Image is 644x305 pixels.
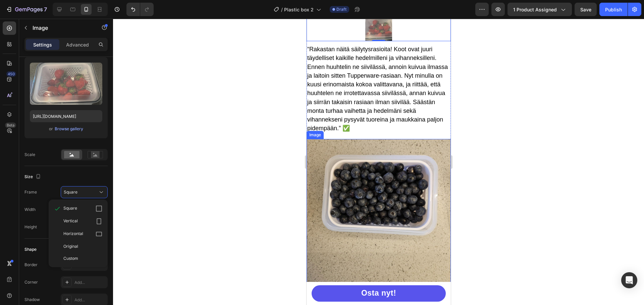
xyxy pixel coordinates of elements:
div: Add... [74,280,106,286]
span: Plastic box 2 [284,6,314,13]
div: Undo/Redo [126,3,154,16]
button: 1 product assigned [507,3,572,16]
label: Width [24,207,36,213]
div: Border [24,262,38,268]
div: Corner [24,279,38,285]
span: “Rakastan näitä säilytysrasioita! Koot ovat juuri täydelliset kaikille hedelmilleni ja vihanneksi... [1,27,141,113]
div: Beta [5,123,16,128]
span: Square [63,205,77,212]
input: https://example.com/image.jpg [30,110,102,122]
div: 450 [6,71,16,77]
span: Draft [336,6,346,12]
p: 7 [44,5,47,13]
span: Vertical [63,218,78,225]
img: preview-image [30,63,102,105]
span: Save [580,7,591,12]
div: Shape [24,246,37,252]
div: Open Intercom Messenger [621,272,637,288]
label: Frame [24,189,37,195]
p: Image [33,24,90,32]
span: Square [64,189,77,195]
span: Original [63,243,78,249]
span: Custom [63,255,78,261]
div: Add... [74,297,106,303]
div: Size [24,172,42,181]
span: Horizontal [63,231,83,237]
button: Save [575,3,597,16]
label: Height [24,224,37,230]
span: / [281,6,283,13]
button: Browse gallery [54,126,84,132]
div: Publish [605,6,622,13]
span: 1 product assigned [513,6,557,13]
div: Shadow [24,297,40,303]
p: Advanced [66,41,89,48]
button: Publish [599,3,628,16]
span: or [49,125,53,133]
div: Scale [24,152,35,158]
p: Settings [33,41,52,48]
div: Browse gallery [55,126,83,132]
div: Image [1,113,16,119]
button: Square [61,186,108,198]
iframe: To enrich screen reader interactions, please activate Accessibility in Grammarly extension settings [307,19,451,305]
button: 7 [3,3,50,16]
